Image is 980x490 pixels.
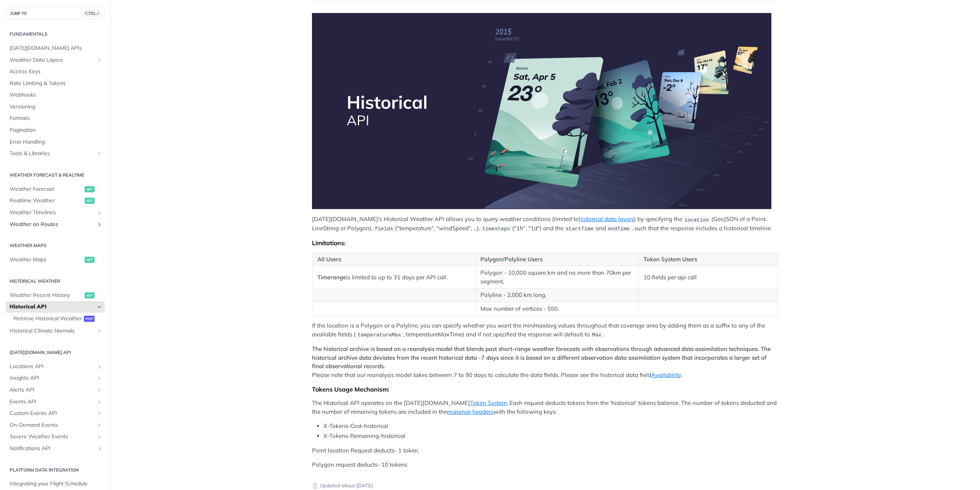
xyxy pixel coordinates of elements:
[10,56,95,64] span: Weather Data Layers
[96,434,103,440] button: Show subpages for Severe Weather Events
[6,467,105,474] h2: Platform DATA integration
[312,345,771,370] strong: The historical archive is based on a reanalysis model that blends past short-range weather foreca...
[6,384,105,396] a: Alerts APIShow subpages for Alerts API
[6,113,105,124] a: Formats
[6,478,105,490] a: Integrating your Flight Schedule
[6,301,105,313] a: Historical APIHide subpages for Historical API
[6,396,105,408] a: Events APIShow subpages for Events API
[312,215,778,233] p: [DATE][DOMAIN_NAME]'s Historical Weather API allows you to query weather conditions (limited to )...
[10,197,83,205] span: Realtime Weather
[323,422,778,431] li: X-Tokens-Cost-historical
[6,89,105,101] a: Webhooks
[10,433,95,441] span: Severe Weather Events
[579,215,634,223] a: historical data layers
[482,226,510,232] span: timesteps
[475,266,638,288] td: Polygon - 10,000 square km and no more than 70km per segment.
[96,57,103,63] button: Show subpages for Weather Data Layers
[96,221,103,228] button: Show subpages for Weather on Routes
[475,252,638,266] th: Polygon/Polyline Users
[6,66,105,77] a: Access Keys
[312,321,778,339] p: If the location is a Polygon or a Polyline, you can specify whether you want the min/max/avg valu...
[10,80,103,87] span: Rate Limiting & Tokens
[312,239,778,247] div: Limitations:
[6,195,105,206] a: Realtime Weatherget
[6,31,105,38] h2: Fundamentals
[6,325,105,337] a: Historical Climate NormalsShow subpages for Historical Climate Normals
[470,399,507,406] a: Token System
[6,242,105,249] h2: Weather Maps
[6,408,105,419] a: Custom Events APIShow subpages for Custom Events API
[84,316,95,322] span: post
[10,292,83,299] span: Weather Recent History
[10,398,95,406] span: Events API
[638,252,778,266] th: Token System Users
[10,386,95,394] span: Alerts API
[10,374,95,382] span: Insights API
[10,410,95,417] span: Custom Events API
[10,256,83,264] span: Weather Maps
[6,184,105,195] a: Weather Forecastget
[10,185,83,193] span: Weather Forecast
[96,410,103,416] button: Show subpages for Custom Events API
[6,125,105,136] a: Pagination
[10,303,95,311] span: Historical API
[96,375,103,381] button: Show subpages for Insights API
[10,313,105,324] a: Retrieve Historical Weatherpost
[10,480,103,488] span: Integrating your Flight Schedule
[85,257,95,263] span: get
[10,115,103,122] span: Formats
[6,54,105,66] a: Weather Data LayersShow subpages for Weather Data Layers
[312,482,778,490] p: Updated about [DATE]
[6,278,105,285] h2: Historical Weather
[10,138,103,146] span: Error Handling
[6,101,105,113] a: Versioning
[96,387,103,393] button: Show subpages for Alerts API
[6,361,105,372] a: Locations APIShow subpages for Locations API
[312,345,778,379] p: Please note that our reanalysis model takes between 7 to 90 days to calculate the data fields. Pl...
[6,290,105,301] a: Weather Recent Historyget
[592,332,601,338] span: Max
[565,226,593,232] span: startTime
[638,266,778,288] td: 10 fields per api call
[312,13,778,209] span: Expand image
[85,198,95,204] span: get
[6,431,105,442] a: Severe Weather EventsShow subpages for Severe Weather Events
[6,8,105,19] button: JUMP TOCTRL-/
[10,150,95,157] span: Tools & Libraries
[312,385,778,393] div: Tokens Usage Mechanism:
[10,103,103,111] span: Versioning
[323,432,778,441] li: X-Tokens-Remaining-historical
[6,254,105,265] a: Weather Mapsget
[96,151,103,157] button: Show subpages for Tools & Libraries
[6,136,105,148] a: Error Handling
[96,399,103,405] button: Show subpages for Events API
[608,226,630,232] span: endTime
[6,148,105,159] a: Tools & LibrariesShow subpages for Tools & Libraries
[312,266,475,288] td: is limited to up to 31 days per API call.
[684,217,709,223] span: location
[85,292,95,298] span: get
[6,207,105,218] a: Weather TimelinesShow subpages for Weather Timelines
[312,13,771,209] img: Historical-API.png
[96,304,103,310] button: Hide subpages for Historical API
[13,315,82,323] span: Retrieve Historical Weather
[96,364,103,370] button: Show subpages for Locations API
[317,274,346,281] strong: Timerange
[10,209,95,216] span: Weather Timelines
[6,43,105,54] a: [DATE][DOMAIN_NAME] APIs
[83,10,100,16] span: CTRL-/
[6,172,105,179] h2: Weather Forecast & realtime
[358,332,401,338] span: temperatureMax
[96,328,103,334] button: Show subpages for Historical Climate Normals
[10,68,103,75] span: Access Keys
[6,349,105,356] h2: [DATE][DOMAIN_NAME] API
[10,421,95,429] span: On-Demand Events
[10,327,95,335] span: Historical Climate Normals
[96,446,103,452] button: Show subpages for Notifications API
[96,422,103,428] button: Show subpages for On-Demand Events
[10,363,95,370] span: Locations API
[447,408,493,415] a: response headers
[85,186,95,192] span: get
[651,371,681,379] a: Availability
[312,461,778,469] p: Polygon request deducts- 10 tokens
